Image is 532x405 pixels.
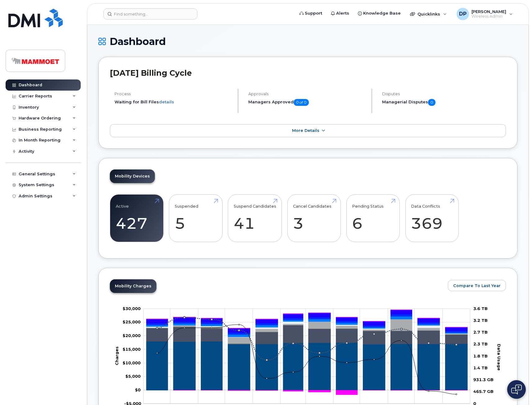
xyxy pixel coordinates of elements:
span: More Details [292,128,319,133]
a: Pending Status 6 [352,198,394,239]
g: $0 [123,360,141,365]
a: Data Conflicts 369 [411,198,453,239]
g: $0 [125,374,141,379]
g: $0 [123,319,141,324]
h1: Dashboard [98,36,517,47]
tspan: $30,000 [123,306,141,311]
tspan: 931.3 GB [473,377,494,382]
h5: Managerial Disputes [382,99,506,106]
tspan: 2.3 TB [473,341,488,346]
tspan: 3.6 TB [473,306,488,311]
a: Suspend Candidates 41 [234,198,276,239]
g: GST [147,314,467,334]
a: Suspended 5 [175,198,217,239]
tspan: Charges [114,346,119,365]
h4: Disputes [382,92,506,96]
a: Mobility Devices [110,169,155,183]
tspan: 465.7 GB [473,389,494,394]
tspan: Data Usage [497,344,502,371]
tspan: 3.2 TB [473,318,488,323]
a: Active 427 [116,198,158,239]
h4: Process [115,92,232,96]
tspan: $20,000 [123,333,141,338]
g: $0 [123,347,141,352]
a: details [159,99,174,104]
tspan: 2.7 TB [473,330,488,335]
g: $0 [123,306,141,311]
span: Compare To Last Year [453,283,501,289]
tspan: $5,000 [125,374,141,379]
img: Open chat [511,385,522,394]
tspan: 1.8 TB [473,353,488,358]
a: Cancel Candidates 3 [293,198,335,239]
span: 0 of 0 [294,99,309,106]
h5: Managers Approved [248,99,366,106]
g: Rate Plan [147,341,467,390]
tspan: $0 [135,387,141,392]
tspan: $15,000 [123,347,141,352]
tspan: 1.4 TB [473,365,488,370]
g: HST [147,310,467,332]
tspan: $10,000 [123,360,141,365]
span: 0 [428,99,435,106]
g: Roaming [147,325,467,344]
g: Features [147,316,467,337]
li: Waiting for Bill Files [115,99,232,105]
tspan: $25,000 [123,319,141,324]
h4: Approvals [248,92,366,96]
g: $0 [123,333,141,338]
h2: [DATE] Billing Cycle [110,68,506,78]
a: Mobility Charges [110,279,156,293]
button: Compare To Last Year [448,280,506,291]
g: QST [147,310,467,328]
